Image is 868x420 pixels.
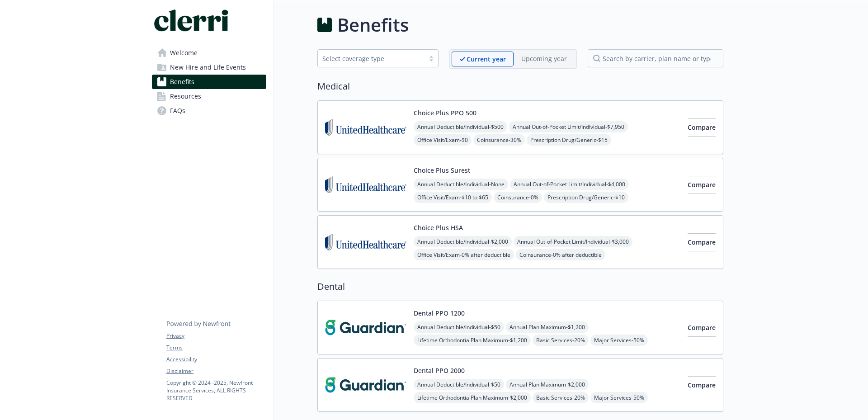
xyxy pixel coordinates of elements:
[544,192,628,203] span: Prescription Drug/Generic - $10
[516,249,605,260] span: Coinsurance - 0% after deductible
[414,392,531,403] span: Lifetime Orthodontia Plan Maximum - $2,000
[325,223,406,261] img: United Healthcare Insurance Company carrier logo
[170,89,201,104] span: Resources
[325,165,406,204] img: United Healthcare Insurance Company carrier logo
[414,335,531,346] span: Lifetime Orthodontia Plan Maximum - $1,200
[170,46,198,60] span: Welcome
[166,379,266,402] p: Copyright © 2024 - 2025 , Newfront Insurance Services, ALL RIGHTS RESERVED
[152,60,266,75] a: New Hire and Life Events
[509,121,628,132] span: Annual Out-of-Pocket Limit/Individual - $7,950
[317,80,723,93] h2: Medical
[337,11,409,38] h1: Benefits
[506,321,589,333] span: Annual Plan Maximum - $1,200
[688,319,716,337] button: Compare
[510,179,629,190] span: Annual Out-of-Pocket Limit/Individual - $4,000
[527,134,611,146] span: Prescription Drug/Generic - $15
[590,392,648,403] span: Major Services - 50%
[414,321,504,333] span: Annual Deductible/Individual - $50
[166,355,266,363] a: Accessibility
[414,379,504,390] span: Annual Deductible/Individual - $50
[414,179,508,190] span: Annual Deductible/Individual - None
[521,54,567,63] p: Upcoming year
[166,344,266,352] a: Terms
[322,54,420,63] div: Select coverage type
[166,332,266,340] a: Privacy
[514,52,575,66] span: Upcoming year
[414,134,472,146] span: Office Visit/Exam - $0
[170,60,246,75] span: New Hire and Life Events
[688,376,716,394] button: Compare
[688,233,716,251] button: Compare
[688,118,716,137] button: Compare
[688,180,716,189] span: Compare
[170,75,194,89] span: Benefits
[688,123,716,132] span: Compare
[170,104,185,118] span: FAQs
[514,236,632,247] span: Annual Out-of-Pocket Limit/Individual - $3,000
[414,165,470,175] button: Choice Plus Surest
[325,308,406,347] img: Guardian carrier logo
[152,104,266,118] a: FAQs
[166,367,266,375] a: Disclaimer
[688,176,716,194] button: Compare
[688,323,716,332] span: Compare
[473,134,525,146] span: Coinsurance - 30%
[414,108,476,118] button: Choice Plus PPO 500
[152,89,266,104] a: Resources
[506,379,589,390] span: Annual Plan Maximum - $2,000
[317,280,723,293] h2: Dental
[414,366,465,375] button: Dental PPO 2000
[494,192,542,203] span: Coinsurance - 0%
[414,192,492,203] span: Office Visit/Exam - $10 to $65
[688,381,716,389] span: Compare
[590,335,648,346] span: Major Services - 50%
[325,108,406,146] img: United Healthcare Insurance Company carrier logo
[414,121,507,132] span: Annual Deductible/Individual - $500
[414,308,465,318] button: Dental PPO 1200
[467,54,506,64] p: Current year
[414,249,514,260] span: Office Visit/Exam - 0% after deductible
[414,223,463,232] button: Choice Plus HSA
[414,236,512,247] span: Annual Deductible/Individual - $2,000
[152,46,266,60] a: Welcome
[688,238,716,246] span: Compare
[588,49,723,67] input: search by carrier, plan name or type
[325,366,406,404] img: Guardian carrier logo
[533,335,589,346] span: Basic Services - 20%
[152,75,266,89] a: Benefits
[533,392,589,403] span: Basic Services - 20%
